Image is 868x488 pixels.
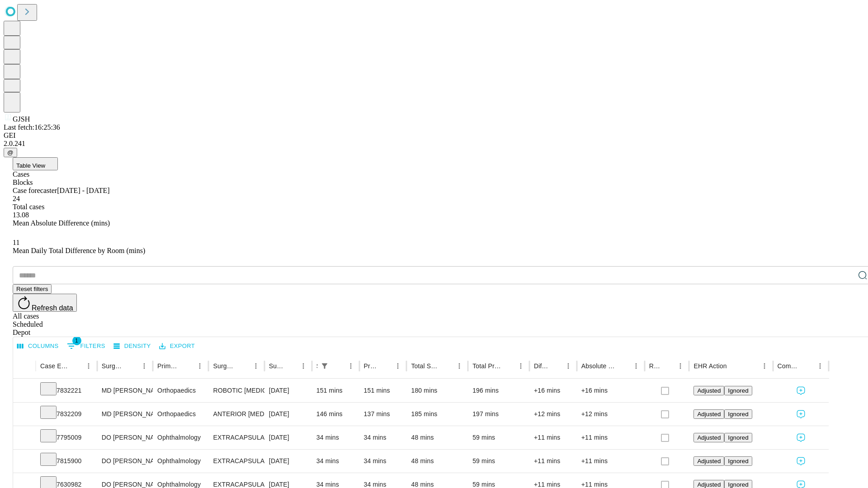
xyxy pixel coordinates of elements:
[157,339,197,353] button: Export
[392,360,404,372] button: Menu
[724,456,752,466] button: Ignored
[581,403,640,426] div: +12 mins
[40,403,93,426] div: 7832209
[318,360,331,372] div: 1 active filter
[697,411,721,418] span: Adjusted
[514,360,527,372] button: Menu
[65,339,108,353] button: Show filters
[181,360,193,372] button: Sort
[697,387,721,394] span: Adjusted
[649,362,661,370] div: Resolved in EHR
[18,407,31,422] button: Expand
[472,362,501,370] div: Total Predicted Duration
[102,379,148,402] div: MD [PERSON_NAME] [PERSON_NAME]
[40,379,93,402] div: 7832221
[411,379,463,402] div: 180 mins
[269,403,307,426] div: [DATE]
[693,456,724,466] button: Adjusted
[364,403,402,426] div: 137 mins
[332,360,344,372] button: Sort
[778,362,800,370] div: Comments
[72,336,81,345] span: 1
[193,360,206,372] button: Menu
[472,426,525,449] div: 59 mins
[213,426,259,449] div: EXTRACAPSULAR CATARACT REMOVAL WITH [MEDICAL_DATA]
[411,362,439,370] div: Total Scheduled Duration
[18,383,31,399] button: Expand
[728,481,748,488] span: Ignored
[13,195,20,202] span: 24
[562,360,575,372] button: Menu
[213,379,259,402] div: ROBOTIC [MEDICAL_DATA] KNEE TOTAL
[697,434,721,441] span: Adjusted
[13,157,58,170] button: Table View
[693,362,726,370] div: EHR Action
[18,430,31,446] button: Expand
[364,379,402,402] div: 151 mins
[661,360,674,372] button: Sort
[4,131,864,140] div: GEI
[534,362,548,370] div: Difference
[316,426,355,449] div: 34 mins
[364,426,402,449] div: 34 mins
[549,360,562,372] button: Sort
[534,403,572,426] div: +12 mins
[801,360,814,372] button: Sort
[364,362,378,370] div: Predicted In Room Duration
[581,379,640,402] div: +16 mins
[617,360,630,372] button: Sort
[13,284,52,294] button: Reset filters
[269,379,307,402] div: [DATE]
[125,360,138,372] button: Sort
[102,403,148,426] div: MD [PERSON_NAME] [PERSON_NAME]
[581,426,640,449] div: +11 mins
[213,450,259,473] div: EXTRACAPSULAR CATARACT REMOVAL WITH [MEDICAL_DATA]
[102,450,148,473] div: DO [PERSON_NAME]
[534,426,572,449] div: +11 mins
[18,454,31,469] button: Expand
[724,386,752,395] button: Ignored
[534,379,572,402] div: +16 mins
[16,286,48,292] span: Reset filters
[693,433,724,442] button: Adjusted
[379,360,392,372] button: Sort
[138,360,151,372] button: Menu
[269,426,307,449] div: [DATE]
[724,409,752,419] button: Ignored
[32,304,73,312] span: Refresh data
[16,162,45,169] span: Table View
[318,360,331,372] button: Show filters
[534,450,572,473] div: +11 mins
[157,450,204,473] div: Ophthalmology
[213,362,236,370] div: Surgery Name
[157,403,204,426] div: Orthopaedics
[13,115,30,123] span: GJSH
[13,294,77,312] button: Refresh data
[316,379,355,402] div: 151 mins
[674,360,687,372] button: Menu
[728,387,748,394] span: Ignored
[13,211,29,219] span: 13.08
[697,458,721,465] span: Adjusted
[316,362,317,370] div: Scheduled In Room Duration
[728,360,741,372] button: Sort
[13,239,19,246] span: 11
[724,433,752,442] button: Ignored
[697,481,721,488] span: Adjusted
[411,403,463,426] div: 185 mins
[630,360,642,372] button: Menu
[13,187,57,194] span: Case forecaster
[157,379,204,402] div: Orthopaedics
[157,362,180,370] div: Primary Service
[316,403,355,426] div: 146 mins
[40,362,69,370] div: Case Epic Id
[411,426,463,449] div: 48 mins
[4,148,17,157] button: @
[297,360,310,372] button: Menu
[472,379,525,402] div: 196 mins
[284,360,297,372] button: Sort
[316,450,355,473] div: 34 mins
[82,360,95,372] button: Menu
[411,450,463,473] div: 48 mins
[102,362,124,370] div: Surgeon Name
